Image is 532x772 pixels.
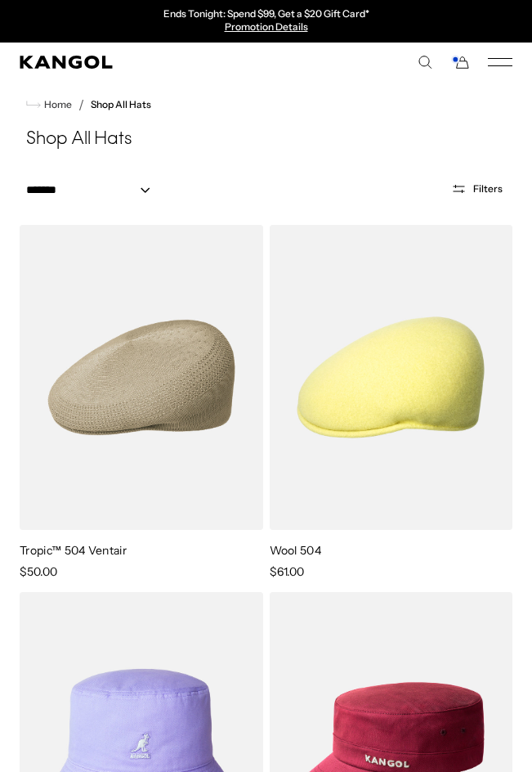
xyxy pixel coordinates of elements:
img: color-butter-chiffon [270,225,513,530]
slideshow-component: Announcement bar [98,8,435,34]
a: Home [26,97,72,112]
li: / [72,95,84,114]
a: Shop All Hats [91,99,151,110]
div: 1 of 2 [98,8,435,34]
a: Kangol [20,56,266,69]
button: Cart [450,55,470,70]
span: $61.00 [270,564,304,579]
span: $50.00 [20,564,57,579]
div: Announcement [98,8,435,34]
p: Wool 504 [270,543,513,558]
p: Ends Tonight: Spend $99, Get a $20 Gift Card* [163,8,369,21]
summary: Search here [418,55,432,70]
h1: Shop All Hats [20,128,512,152]
a: Promotion Details [225,20,308,33]
p: Tropic™ 504 Ventair [20,543,263,558]
button: Filters [441,182,512,196]
img: color-beige [20,225,263,530]
span: Filters [473,183,503,195]
button: Mobile Menu [488,55,512,70]
span: Home [41,99,72,110]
